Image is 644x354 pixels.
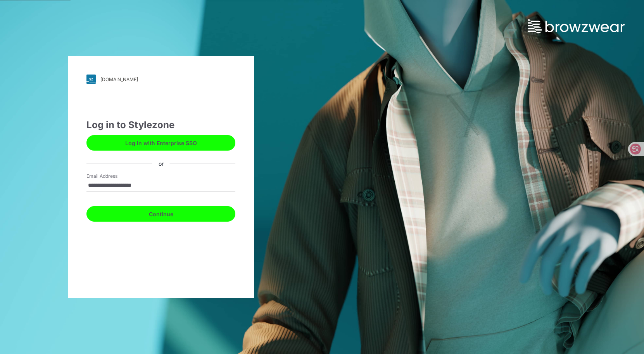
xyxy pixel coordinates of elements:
div: or [152,159,170,167]
button: Log in with Enterprise SSO [86,135,235,151]
label: Email Address [86,173,141,180]
button: Continue [86,206,235,222]
img: svg+xml;base64,PHN2ZyB3aWR0aD0iMjgiIGhlaWdodD0iMjgiIHZpZXdCb3g9IjAgMCAyOCAyOCIgZmlsbD0ibm9uZSIgeG... [86,75,96,84]
img: browzwear-logo.73288ffb.svg [528,19,625,33]
div: [DOMAIN_NAME] [100,76,138,82]
a: [DOMAIN_NAME] [86,75,235,84]
div: Log in to Stylezone [86,118,235,132]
